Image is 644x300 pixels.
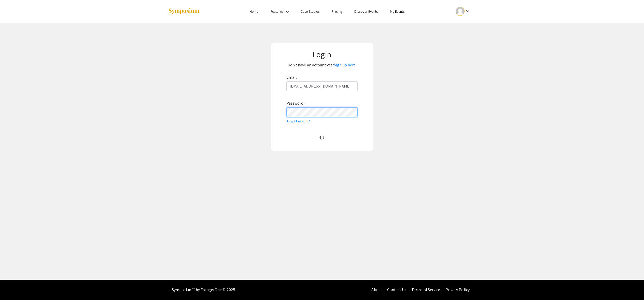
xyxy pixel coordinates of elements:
[371,287,382,292] a: About
[301,9,319,14] a: Case Studies
[465,8,471,14] mat-icon: Expand account dropdown
[168,8,200,15] img: Symposium by ForagerOne
[4,277,22,296] iframe: Chat
[286,73,298,81] label: Email:
[390,9,404,14] a: My Events
[172,280,235,300] div: Symposium™ by ForagerOne © 2025
[450,6,476,17] button: Expand account dropdown
[411,287,440,292] a: Terms of Service
[317,133,326,142] img: Loading
[332,9,342,14] a: Pricing
[277,49,366,59] h1: Login
[284,9,290,15] mat-icon: Expand Features list
[354,9,378,14] a: Discover Events
[445,287,470,292] a: Privacy Policy
[387,287,406,292] a: Contact Us
[334,62,356,68] a: Sign up here.
[271,9,283,14] a: Features
[286,119,310,123] a: Forgot Password?
[286,99,304,107] label: Password:
[250,9,258,14] a: Home
[277,61,366,69] p: Don't have an account yet?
